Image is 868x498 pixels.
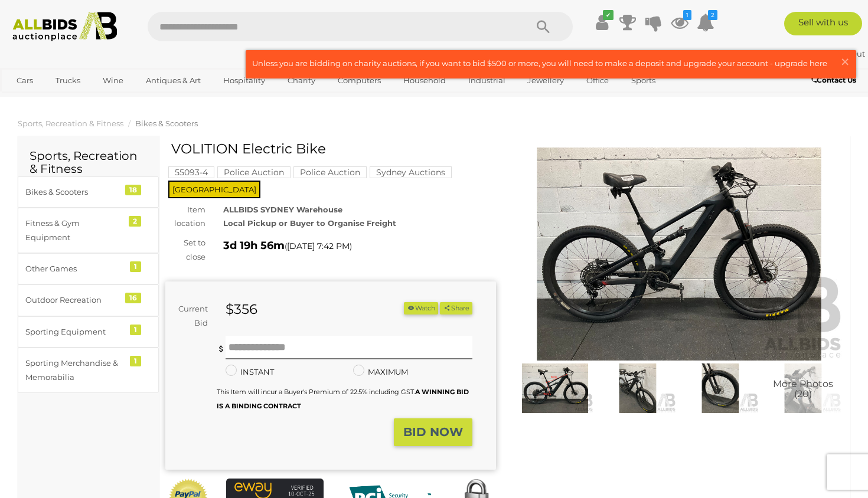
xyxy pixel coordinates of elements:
[697,12,714,33] a: 2
[840,50,850,73] span: ×
[226,365,274,379] label: INSTANT
[217,388,469,409] b: A WINNING BID IS A BINDING CONTRACT
[138,71,208,90] a: Antiques & Art
[48,71,88,90] a: Trucks
[216,71,273,90] a: Hospitality
[30,149,147,175] h2: Sports, Recreation & Fitness
[18,253,159,284] a: Other Games 1
[18,119,123,128] a: Sports, Recreation & Fitness
[18,208,159,253] a: Fitness & Gym Equipment 2
[394,418,472,446] button: BID NOW
[18,284,159,316] a: Outdoor Recreation 16
[217,166,291,178] mark: Police Auction
[514,148,844,361] img: VOLITION Electric Bike
[287,241,350,251] span: [DATE] 7:42 PM
[671,12,688,33] a: 1
[599,363,676,413] img: VOLITION Electric Bike
[156,236,214,264] div: Set to close
[461,71,513,90] a: Industrial
[831,49,865,58] a: Sign Out
[135,119,198,128] a: Bikes & Scooters
[25,356,123,384] div: Sporting Merchandise & Memorabilia
[579,71,616,90] a: Office
[784,12,862,35] a: Sell with us
[130,356,141,366] div: 1
[285,241,352,251] span: ( )
[130,261,141,272] div: 1
[765,363,841,413] img: VOLITION Electric Bike
[440,302,472,314] button: Share
[129,216,141,227] div: 2
[593,12,611,33] a: ✔
[370,168,452,177] a: Sydney Auctions
[25,325,123,339] div: Sporting Equipment
[9,90,108,110] a: [GEOGRAPHIC_DATA]
[353,365,408,379] label: MAXIMUM
[396,71,453,90] a: Household
[280,71,323,90] a: Charity
[404,302,438,314] li: Watch this item
[293,166,367,178] mark: Police Auction
[514,12,573,41] button: Search
[125,293,141,303] div: 16
[683,10,691,20] i: 1
[811,76,856,84] b: Contact Us
[403,425,463,439] strong: BID NOW
[223,239,285,252] strong: 3d 19h 56m
[226,301,257,317] strong: $356
[765,363,841,413] a: More Photos(20)
[25,293,123,307] div: Outdoor Recreation
[168,166,214,178] mark: 55093-4
[603,10,614,20] i: ✔
[787,49,825,58] strong: vesspar
[25,262,123,276] div: Other Games
[156,203,214,231] div: Item location
[811,74,859,87] a: Contact Us
[517,363,593,413] img: VOLITION Electric Bike
[773,379,833,399] span: More Photos (20)
[217,168,291,177] a: Police Auction
[168,168,214,177] a: 55093-4
[370,166,452,178] mark: Sydney Auctions
[404,302,438,314] button: Watch
[168,181,260,198] span: [GEOGRAPHIC_DATA]
[25,217,123,244] div: Fitness & Gym Equipment
[165,302,217,330] div: Current Bid
[25,185,123,199] div: Bikes & Scooters
[6,12,123,41] img: Allbids.com.au
[787,49,827,58] a: vesspar
[293,168,367,177] a: Police Auction
[130,325,141,335] div: 1
[330,71,389,90] a: Computers
[520,71,572,90] a: Jewellery
[682,363,759,413] img: VOLITION Electric Bike
[217,388,469,409] small: This Item will incur a Buyer's Premium of 22.5% including GST.
[18,176,159,208] a: Bikes & Scooters 18
[125,185,141,195] div: 18
[95,71,131,90] a: Wine
[708,10,717,20] i: 2
[18,316,159,348] a: Sporting Equipment 1
[827,49,829,58] span: |
[171,142,493,156] h1: VOLITION Electric Bike
[223,205,342,214] strong: ALLBIDS SYDNEY Warehouse
[9,71,41,90] a: Cars
[18,348,159,393] a: Sporting Merchandise & Memorabilia 1
[223,218,396,228] strong: Local Pickup or Buyer to Organise Freight
[624,71,663,90] a: Sports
